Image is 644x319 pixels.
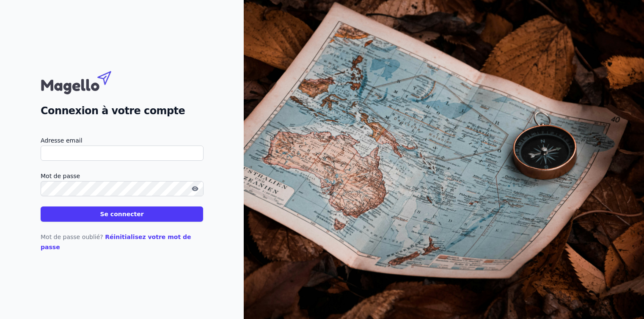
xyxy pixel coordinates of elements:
button: Se connecter [41,206,203,222]
p: Mot de passe oublié? [41,232,203,252]
label: Mot de passe [41,171,203,181]
a: Réinitialisez votre mot de passe [41,234,191,250]
h2: Connexion à votre compte [41,103,203,118]
img: Magello [41,67,129,96]
label: Adresse email [41,135,203,146]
